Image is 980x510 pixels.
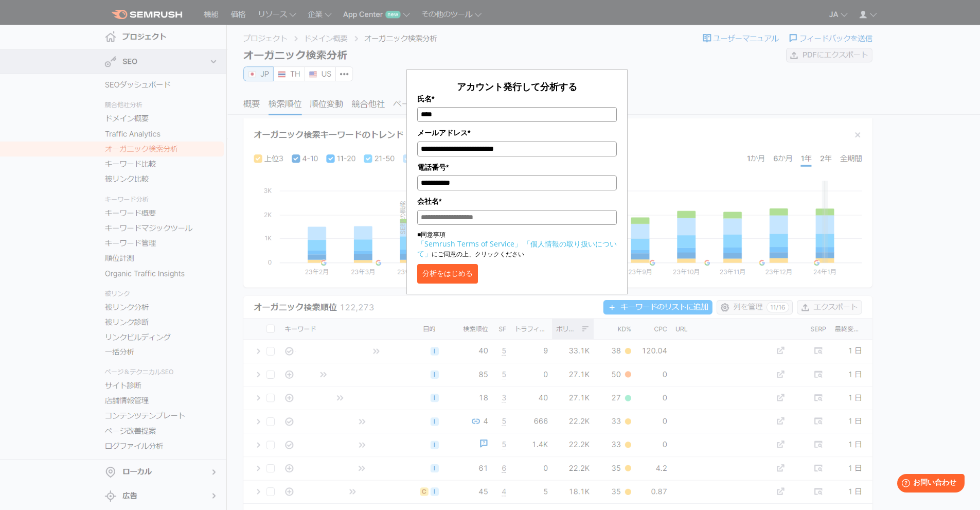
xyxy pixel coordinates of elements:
[457,80,577,93] span: アカウント発行して分析する
[417,230,617,259] p: ■同意事項 にご同意の上、クリックください
[417,264,478,284] button: 分析をはじめる
[417,239,617,258] a: 「個人情報の取り扱いについて」
[417,162,617,173] label: 電話番号*
[888,470,969,499] iframe: Help widget launcher
[417,239,522,249] a: 「Semrush Terms of Service」
[417,127,617,138] label: メールアドレス*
